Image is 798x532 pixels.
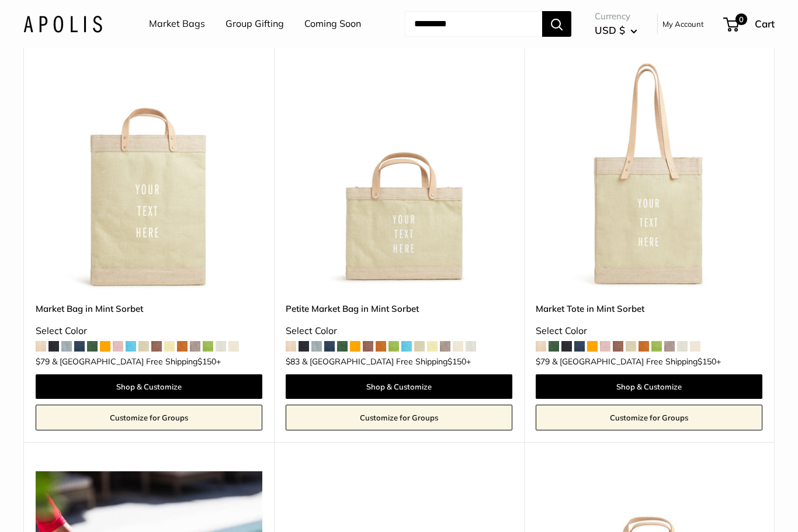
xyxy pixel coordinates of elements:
a: Shop & Customize [286,375,512,399]
span: Cart [755,18,775,30]
span: & [GEOGRAPHIC_DATA] Free Shipping + [302,358,471,366]
span: $79 [36,357,50,367]
a: My Account [662,18,704,32]
a: Customize for Groups [536,405,762,431]
a: Market Bags [149,16,205,33]
span: $150 [197,357,216,367]
a: Market Tote in Mint Sorbet [536,302,762,316]
a: 0 Cart [724,15,775,34]
a: Coming Soon [304,16,361,33]
span: USD $ [595,25,625,37]
div: Select Color [536,323,762,340]
div: Select Color [36,323,262,340]
button: Search [542,12,571,37]
img: Apolis [23,16,102,33]
img: Market Tote in Mint Sorbet [536,64,762,291]
span: $79 [536,357,550,367]
a: Market Bag in Mint Sorbet [36,302,262,316]
span: Currency [595,9,637,25]
div: Select Color [286,323,512,340]
a: Shop & Customize [36,375,262,399]
span: $83 [286,357,300,367]
a: Customize for Groups [286,405,512,431]
span: $150 [447,357,466,367]
span: & [GEOGRAPHIC_DATA] Free Shipping + [52,358,221,366]
span: $150 [698,357,716,367]
span: & [GEOGRAPHIC_DATA] Free Shipping + [552,358,721,366]
input: Search... [405,12,542,37]
a: Petite Market Bag in Mint Sorbet [286,302,512,316]
img: Petite Market Bag in Mint Sorbet [286,64,512,291]
a: Group Gifting [225,16,284,33]
a: Market Tote in Mint SorbetMarket Tote in Mint Sorbet [536,64,762,291]
a: Customize for Groups [36,405,262,431]
img: Market Bag in Mint Sorbet [36,64,262,291]
button: USD $ [595,22,637,40]
a: Market Bag in Mint SorbetMarket Bag in Mint Sorbet [36,64,262,291]
a: Petite Market Bag in Mint SorbetPetite Market Bag in Mint Sorbet [286,64,512,291]
span: 0 [735,14,747,26]
a: Shop & Customize [536,375,762,399]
